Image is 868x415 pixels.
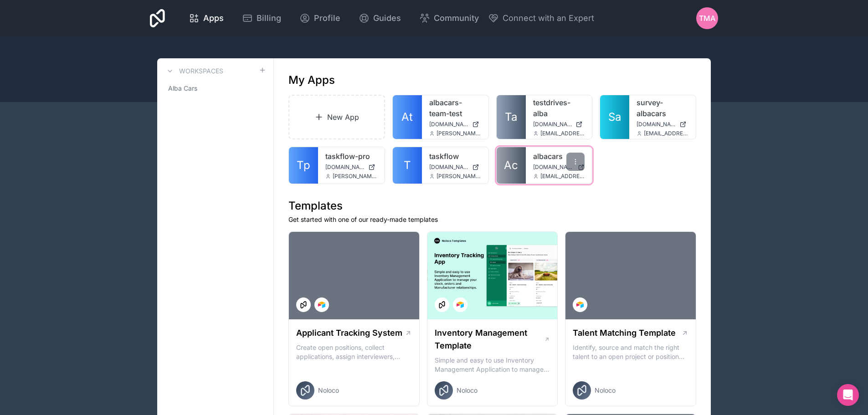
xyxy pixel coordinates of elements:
a: Ta [497,95,526,139]
p: Simple and easy to use Inventory Management Application to manage your stock, orders and Manufact... [435,356,550,374]
span: [DOMAIN_NAME] [429,164,468,171]
a: Guides [351,8,408,28]
img: Airtable Logo [457,301,464,308]
h1: Inventory Management Template [435,327,544,352]
a: taskflow-pro [325,151,377,162]
a: Workspaces [164,66,223,77]
h3: Workspaces [179,67,223,76]
a: Sa [600,95,629,139]
span: [PERSON_NAME][EMAIL_ADDRESS][DOMAIN_NAME] [437,130,481,137]
a: [DOMAIN_NAME] [325,164,377,171]
a: albacars [533,151,585,162]
span: Ac [504,158,518,173]
span: [EMAIL_ADDRESS][DOMAIN_NAME] [540,173,585,180]
span: Profile [314,12,340,25]
a: Apps [181,8,231,28]
button: Connect with an Expert [488,12,594,25]
span: [DOMAIN_NAME] [533,164,575,171]
a: survey-albacars [637,97,688,119]
span: [DOMAIN_NAME] [325,164,365,171]
a: At [393,95,422,139]
span: [DOMAIN_NAME] [637,121,676,128]
a: Billing [235,8,288,28]
span: Noloco [457,386,478,395]
a: taskflow [429,151,481,162]
span: Connect with an Expert [503,12,594,25]
span: Community [434,12,479,25]
a: Ac [497,147,526,184]
h1: My Apps [288,73,335,87]
span: [DOMAIN_NAME] [429,121,468,128]
span: Ta [505,110,517,124]
img: Airtable Logo [576,301,584,308]
a: albacars-team-test [429,97,481,119]
span: Tp [297,158,310,173]
span: Apps [203,12,224,25]
span: [PERSON_NAME][EMAIL_ADDRESS][DOMAIN_NAME] [333,173,377,180]
span: [EMAIL_ADDRESS][DOMAIN_NAME] [644,130,688,137]
span: Alba Cars [168,84,197,93]
a: Tp [289,147,318,184]
a: T [393,147,422,184]
a: [DOMAIN_NAME] [429,164,481,171]
p: Get started with one of our ready-made templates [288,215,696,224]
a: New App [288,95,385,139]
a: Alba Cars [164,80,266,97]
a: [DOMAIN_NAME] [533,164,585,171]
span: Billing [257,12,281,25]
a: [DOMAIN_NAME] [533,121,585,128]
a: Community [412,8,486,28]
h1: Talent Matching Template [573,327,676,339]
h1: Templates [288,199,696,213]
span: Noloco [595,386,616,395]
p: Create open positions, collect applications, assign interviewers, centralise candidate feedback a... [296,343,412,361]
span: [EMAIL_ADDRESS][DOMAIN_NAME] [540,130,585,137]
span: TMA [699,13,715,24]
a: Profile [292,8,348,28]
a: testdrives-alba [533,97,585,119]
a: [DOMAIN_NAME] [429,121,481,128]
span: [PERSON_NAME][EMAIL_ADDRESS][DOMAIN_NAME] [437,173,481,180]
span: [DOMAIN_NAME] [533,121,572,128]
span: Guides [373,12,401,25]
span: At [401,110,413,124]
div: Open Intercom Messenger [837,384,859,406]
p: Identify, source and match the right talent to an open project or position with our Talent Matchi... [573,343,688,361]
span: Sa [608,110,621,124]
span: T [404,158,411,173]
a: [DOMAIN_NAME] [637,121,688,128]
img: Airtable Logo [318,301,325,308]
h1: Applicant Tracking System [296,327,402,339]
span: Noloco [318,386,339,395]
